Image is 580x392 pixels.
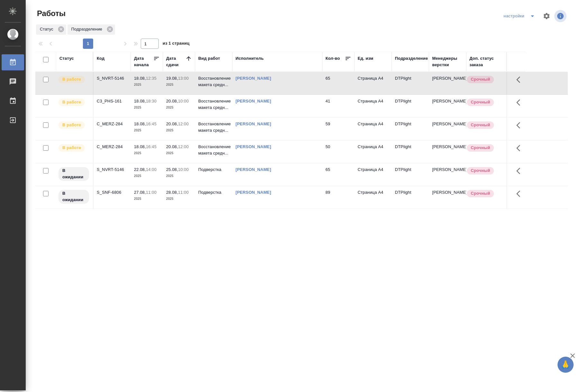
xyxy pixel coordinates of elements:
[354,186,392,209] td: Страница А4
[166,82,192,88] p: 2025
[513,95,528,110] button: Здесь прячутся важные кнопки
[469,55,503,68] div: Доп. статус заказа
[178,99,189,103] p: 10:00
[198,121,229,134] p: Восстановление макета средн...
[392,186,429,209] td: DTPlight
[62,190,85,203] p: В ожидании
[62,99,81,105] p: В работе
[166,196,192,202] p: 2025
[354,140,392,163] td: Страница А4
[198,189,229,196] p: Подверстка
[163,40,190,49] span: из 1 страниц
[178,190,189,195] p: 11:00
[432,121,463,127] p: [PERSON_NAME]
[392,95,429,117] td: DTPlight
[134,196,160,202] p: 2025
[166,76,178,81] p: 19.08,
[326,55,340,62] div: Кол-во
[198,55,220,62] div: Вид работ
[198,166,229,173] p: Подверстка
[58,189,90,204] div: Исполнитель назначен, приступать к работе пока рано
[513,186,528,201] button: Здесь прячутся важные кнопки
[354,118,392,140] td: Страница А4
[471,145,490,151] p: Срочный
[558,357,574,373] button: 🙏
[471,190,490,197] p: Срочный
[67,24,115,35] div: Подразделение
[471,76,490,83] p: Срочный
[146,144,156,149] p: 16:45
[236,99,271,103] a: [PERSON_NAME]
[97,75,128,82] div: S_NVRT-5146
[59,55,74,62] div: Статус
[178,144,189,149] p: 12:00
[322,163,354,186] td: 65
[539,8,554,24] span: Настроить таблицу
[354,95,392,117] td: Страница А4
[134,121,146,126] p: 18.08,
[166,167,178,172] p: 25.08,
[146,76,156,81] p: 12:35
[97,144,128,150] div: C_MERZ-284
[392,72,429,94] td: DTPlight
[354,163,392,186] td: Страница А4
[62,76,81,83] p: В работе
[166,190,178,195] p: 28.08,
[134,173,160,179] p: 2025
[358,55,373,62] div: Ед. изм
[322,140,354,163] td: 50
[178,76,189,81] p: 13:00
[62,167,85,180] p: В ожидании
[178,167,189,172] p: 10:00
[236,190,271,195] a: [PERSON_NAME]
[560,358,571,371] span: 🙏
[432,166,463,173] p: [PERSON_NAME]
[58,75,90,84] div: Исполнитель выполняет работу
[236,76,271,81] a: [PERSON_NAME]
[502,11,539,21] div: split button
[146,99,156,103] p: 18:30
[58,166,90,182] div: Исполнитель назначен, приступать к работе пока рано
[35,8,66,19] span: Работы
[134,99,146,103] p: 18.08,
[134,55,153,68] div: Дата начала
[322,118,354,140] td: 59
[432,75,463,82] p: [PERSON_NAME]
[71,26,104,32] p: Подразделение
[236,121,271,126] a: [PERSON_NAME]
[134,144,146,149] p: 18.08,
[166,104,192,111] p: 2025
[354,72,392,94] td: Страница А4
[97,166,128,173] div: S_NVRT-5146
[134,76,146,81] p: 18.08,
[166,150,192,156] p: 2025
[166,173,192,179] p: 2025
[392,163,429,186] td: DTPlight
[432,98,463,104] p: [PERSON_NAME]
[146,190,156,195] p: 11:00
[395,55,428,62] div: Подразделение
[40,26,56,32] p: Статус
[322,95,354,117] td: 41
[554,10,568,22] span: Посмотреть информацию
[198,98,229,111] p: Восстановление макета средн...
[513,163,528,179] button: Здесь прячутся важные кнопки
[166,55,185,68] div: Дата сдачи
[392,140,429,163] td: DTPlight
[97,121,128,127] div: C_MERZ-284
[198,75,229,88] p: Восстановление макета средн...
[432,144,463,150] p: [PERSON_NAME]
[97,55,104,62] div: Код
[471,99,490,105] p: Срочный
[236,167,271,172] a: [PERSON_NAME]
[432,189,463,196] p: [PERSON_NAME]
[134,82,160,88] p: 2025
[36,24,66,35] div: Статус
[97,98,128,104] div: C3_PHS-161
[58,144,90,152] div: Исполнитель выполняет работу
[513,118,528,133] button: Здесь прячутся важные кнопки
[236,55,264,62] div: Исполнитель
[166,144,178,149] p: 20.08,
[134,150,160,156] p: 2025
[58,98,90,107] div: Исполнитель выполняет работу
